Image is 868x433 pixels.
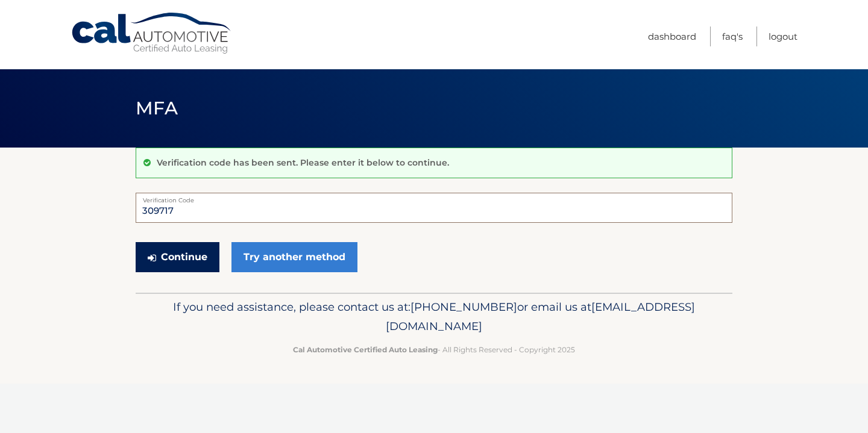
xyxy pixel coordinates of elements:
a: Dashboard [648,26,696,46]
button: Continue [136,242,219,272]
p: If you need assistance, please contact us at: or email us at [143,297,725,336]
a: FAQ's [722,26,743,46]
a: Logout [769,26,797,46]
span: [EMAIL_ADDRESS][DOMAIN_NAME] [386,300,695,333]
input: Verification Code [136,193,732,223]
a: Try another method [231,242,357,272]
p: - All Rights Reserved - Copyright 2025 [143,343,725,356]
strong: Cal Automotive Certified Auto Leasing [293,345,438,354]
a: Cal Automotive [71,12,233,55]
p: Verification code has been sent. Please enter it below to continue. [157,157,449,168]
span: MFA [136,97,178,119]
label: Verification Code [136,193,732,202]
span: [PHONE_NUMBER] [410,300,517,314]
